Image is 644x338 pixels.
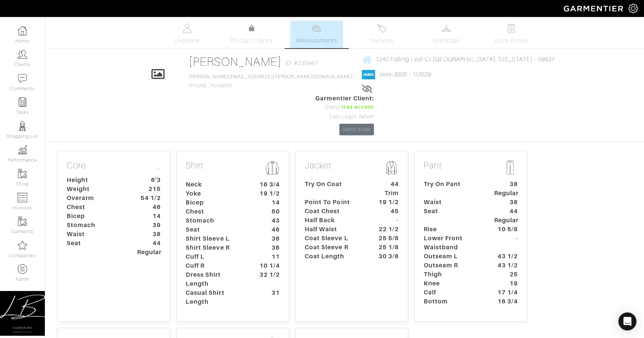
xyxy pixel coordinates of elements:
dt: 36 [250,243,285,252]
span: Invoices [370,36,393,45]
dt: 19 1/2 [369,198,404,207]
dt: Chest [61,203,131,212]
dt: 19 [488,279,523,288]
p: Core [67,160,161,173]
dt: 39 [131,221,166,230]
a: Product Library [226,24,278,45]
dt: 6'3 [131,176,166,185]
dt: Outseam R [418,261,488,270]
dt: Waist [61,230,131,239]
dt: Seat [180,225,250,234]
img: gear-icon-white-bd11855cb880d31180b6d7d6211b90ccbf57a29d726f0c71d8c61bd08dd39cc2.png [629,4,638,13]
span: Product Library [230,36,273,45]
dt: Height [61,176,131,185]
dt: Lower Front Waistband [418,234,488,252]
dt: Knee [418,279,488,288]
img: dashboard-icon-dbcd8f5a0b271acd01030246c82b418ddd0df26cd7fceb0bd07c9910d44c42f6.png [18,26,27,35]
dt: Half Back [299,216,369,225]
dt: Neck [180,180,250,189]
dt: 10 1/4 [250,261,285,270]
a: [PERSON_NAME][EMAIL_ADDRESS][PERSON_NAME][DOMAIN_NAME] [189,74,353,79]
span: Overview [174,36,200,45]
a: Send Invite [339,124,374,135]
img: msmt-shirt-icon-3af304f0b202ec9cb0a26b9503a50981a6fda5c95ab5ec1cadae0dbe11e5085a.png [265,160,280,176]
dt: 16 3/4 [488,297,523,306]
dt: Casual Shirt Length [180,288,250,306]
dt: 38 [131,230,166,239]
a: Look Books [485,21,537,48]
img: stylists-icon-eb353228a002819b7ec25b43dbf5f0378dd9e0616d9560372ff212230b889e62.png [18,121,27,131]
dt: Cuff R [180,261,250,270]
a: Invoices [355,21,408,48]
dt: Shirt Sleeve L [180,234,250,243]
dt: 36 [250,234,285,243]
dt: Bottom [418,297,488,306]
img: basicinfo-40fd8af6dae0f16599ec9e87c0ef1c0a1fdea2edbe929e3d69a839185d80c458.svg [182,24,192,33]
dt: - [369,216,404,225]
dt: 43 [250,216,285,225]
img: msmt-jacket-icon-80010867aa4725b62b9a09ffa5103b2b3040b5cb37876859cbf8e78a4e2258a7.png [384,160,399,175]
dt: 50 [250,207,285,216]
dt: Dress Shirt Length [180,270,250,288]
p: Shirt [186,160,280,177]
dt: Seat [418,207,488,225]
dt: 38 [488,198,523,207]
dt: 25 1/8 [369,243,404,252]
dt: Chest [180,207,250,216]
dt: Bicep [61,212,131,221]
dt: Coat Chest [299,207,369,216]
span: Look Books [494,36,528,45]
dt: - [488,234,523,252]
img: orders-icon-0abe47150d42831381b5fb84f609e132dff9fe21cb692f30cb5eec754e2cba89.png [18,193,27,202]
dt: Bicep [180,198,250,207]
dt: 215 [131,185,166,194]
img: custom-products-icon-6973edde1b6c6774590e2ad28d3d057f2f42decad08aa0e48061009ba2575b3a.png [18,264,27,274]
dt: 25 5/8 [369,234,404,243]
span: Measurements [296,36,337,45]
dt: 14 [250,198,285,207]
dt: Calf [418,288,488,297]
dt: 10 5/8 [488,225,523,234]
dt: Point To Point [299,198,369,207]
dt: Stomach [180,216,250,225]
dt: Outseam L [418,252,488,261]
dt: Coat Sleeve R [299,243,369,252]
dt: 43 1/2 [488,261,523,270]
img: garments-icon-b7da505a4dc4fd61783c78ac3ca0ef83fa9d6f193b1c9dc38574b1d14d53ca28.png [18,217,27,226]
img: garments-icon-b7da505a4dc4fd61783c78ac3ca0ef83fa9d6f193b1c9dc38574b1d14d53ca28.png [18,169,27,178]
img: comment-icon-a0a6a9ef722e966f86d9cbdc48e553b5cf19dbc54f86b18d962a5391bc8f6eb6.png [18,74,27,83]
dt: 11 [250,252,285,261]
dt: 43 1/2 [488,252,523,261]
dt: Stomach [61,221,131,230]
img: graph-8b7af3c665d003b59727f371ae50e7771705bf0c487971e6e97d053d13c5068d.png [18,145,27,155]
span: [PHONE_NUMBER] [189,74,353,88]
a: 1242 Falling Leaf Ct [GEOGRAPHIC_DATA], [US_STATE] - 59937 [362,55,555,64]
dt: 16 3/4 [250,180,285,189]
dt: 38 Regular [488,180,523,198]
dt: Try On Pant [418,180,488,198]
span: Wardrobe [433,36,460,45]
img: clients-icon-6bae9207a08558b7cb47a8932f037763ab4055f8c8b6bfacd5dc20c3e0201464.png [18,50,27,59]
p: Pant [424,160,518,177]
dt: 17 1/4 [488,288,523,297]
a: Measurements [290,21,343,48]
p: Jacket [305,160,399,177]
div: Open Intercom Messenger [618,312,636,330]
dt: 54 1/2 [131,194,166,203]
dt: 45 [369,207,404,216]
a: … [157,160,161,171]
div: Last Login: Never [315,113,374,121]
dt: Seat [61,239,131,257]
img: wardrobe-487a4870c1b7c33e795ec22d11cfc2ed9d08956e64fb3008fe2437562e282088.svg [442,24,451,33]
a: Wardrobe [420,21,473,48]
dt: 46 [131,203,166,212]
dt: Try On Coat [299,180,369,198]
dt: 44 Trim [369,180,404,198]
a: [PERSON_NAME] [189,55,282,68]
span: Garmentier Client: [315,94,374,103]
dt: Coat Length [299,252,369,261]
dt: 25 [488,270,523,279]
a: xxxx-3008 - 1/2029 [380,71,431,78]
img: reminder-icon-8004d30b9f0a5d33ae49ab947aed9ed385cf756f9e5892f1edd6e32f2345188e.png [18,97,27,107]
dt: Half Waist [299,225,369,234]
